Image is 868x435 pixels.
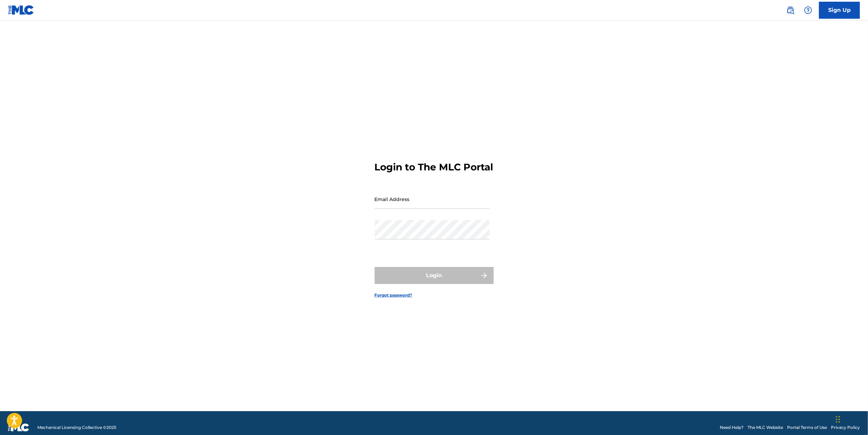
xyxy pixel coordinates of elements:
[836,409,840,430] div: Drag
[784,3,797,17] a: Public Search
[819,2,860,19] a: Sign Up
[801,3,815,17] div: Help
[748,424,783,431] a: The MLC Website
[831,424,860,431] a: Privacy Policy
[804,6,812,14] img: help
[8,423,29,432] img: logo
[37,424,116,431] span: Mechanical Licensing Collective © 2025
[787,424,827,431] a: Portal Terms of Use
[375,292,412,298] a: Forgot password?
[8,5,34,15] img: MLC Logo
[834,402,868,435] iframe: Chat Widget
[720,424,744,431] a: Need Help?
[786,6,795,14] img: search
[375,161,493,173] h3: Login to The MLC Portal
